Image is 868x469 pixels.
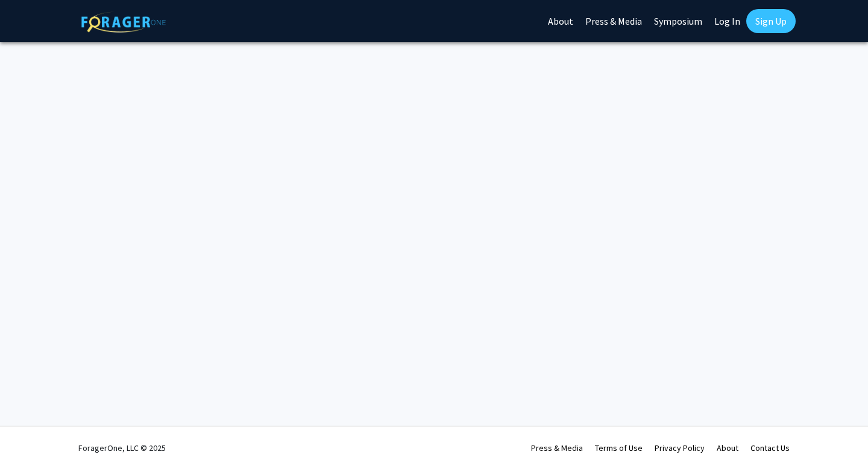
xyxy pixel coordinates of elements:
a: Press & Media [531,442,583,453]
a: Terms of Use [595,442,643,453]
a: Privacy Policy [655,442,705,453]
img: ForagerOne Logo [81,11,166,33]
a: Sign Up [746,9,796,33]
a: About [717,442,738,453]
a: Contact Us [750,442,790,453]
div: ForagerOne, LLC © 2025 [78,427,166,469]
